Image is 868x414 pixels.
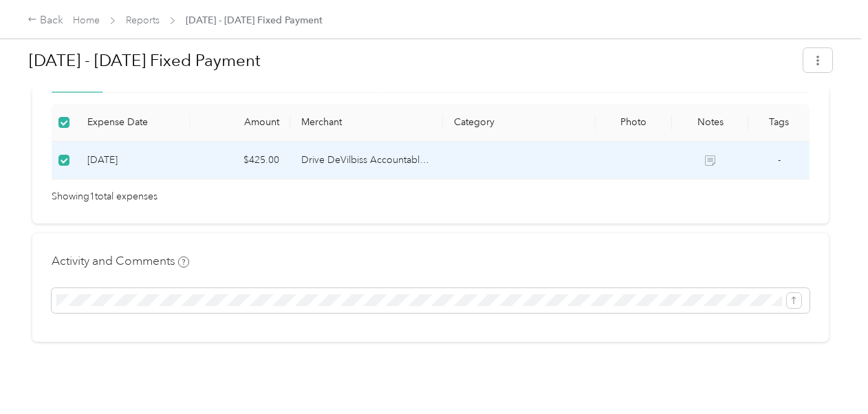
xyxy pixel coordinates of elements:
iframe: Everlance-gr Chat Button Frame [791,337,868,414]
td: 9-3-2025 [76,142,191,179]
th: Notes [672,104,748,142]
td: - [748,142,810,179]
th: Tags [748,104,810,142]
th: Merchant [290,104,443,142]
th: Photo [596,104,672,142]
td: $425.00 [191,142,290,179]
span: - [778,154,781,166]
td: Drive DeVilbiss Accountable Plan 2024 FAVR program [290,142,443,179]
a: Home [73,14,100,26]
h4: Activity and Comments [52,252,189,270]
h1: Aug 1 - 31, 2025 Fixed Payment [29,44,794,77]
span: [DATE] - [DATE] Fixed Payment [186,13,323,28]
th: Amount [191,104,290,142]
a: Reports [126,14,160,26]
th: Category [443,104,596,142]
div: Tags [759,116,799,128]
th: Expense Date [76,104,191,142]
span: Showing 1 total expenses [52,189,158,204]
div: Back [28,12,63,29]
